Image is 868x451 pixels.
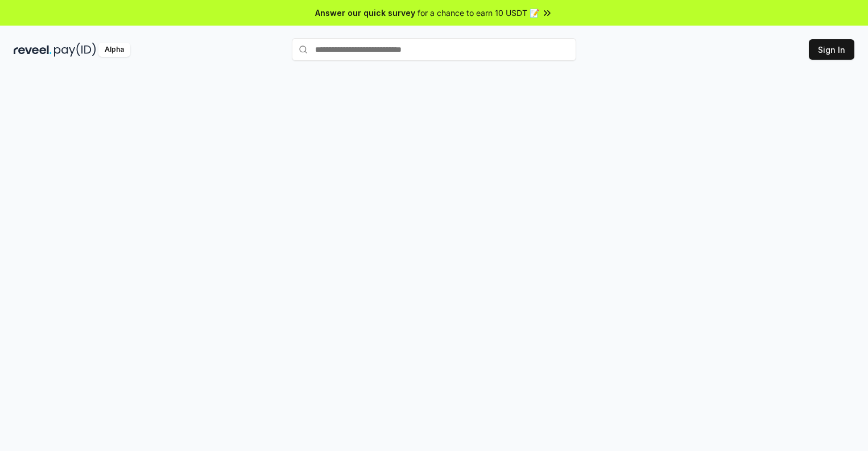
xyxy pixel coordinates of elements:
[809,39,854,60] button: Sign In
[98,43,130,57] div: Alpha
[14,43,52,57] img: reveel_dark
[315,7,415,19] span: Answer our quick survey
[418,7,539,19] span: for a chance to earn 10 USDT 📝
[54,43,96,57] img: pay_id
